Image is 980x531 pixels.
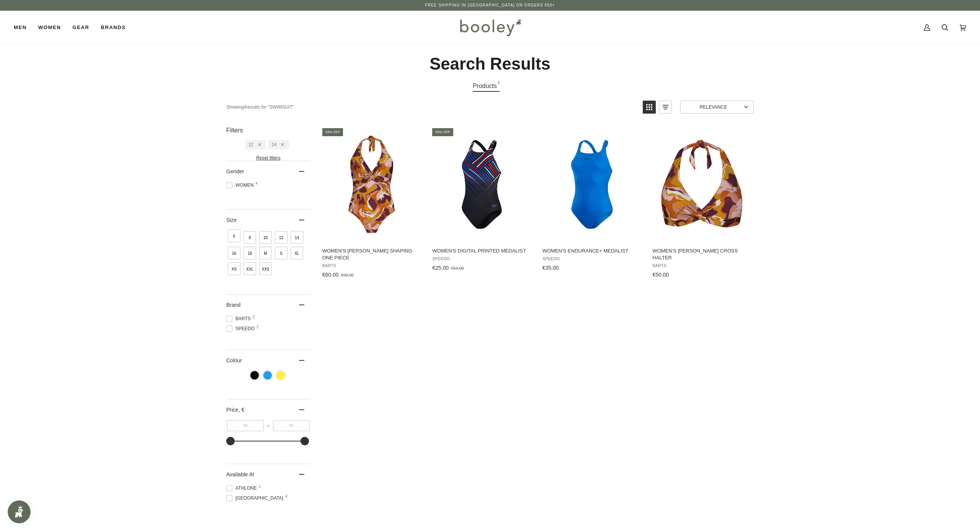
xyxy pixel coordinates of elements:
[651,134,753,235] img: Barts Women's Women's Lunan Cross Halter Ochre - Booley Galway
[226,485,259,492] span: Athlone
[226,217,237,223] span: Size
[228,230,240,242] span: Size: 6
[226,101,637,114] div: Showing results for " "
[255,182,258,186] span: 4
[33,11,67,44] a: Women
[256,325,259,329] span: 2
[451,266,464,270] span: €53.00
[341,273,354,277] span: €90.00
[321,134,423,235] img: Barts Women's Lunan Halter Shaping One Piece Ochre - Booley Galway
[226,302,240,308] span: Brand
[432,248,531,254] span: Women's Digital Printed Medalist
[67,11,95,44] a: Gear
[652,263,751,268] span: Barts
[473,81,500,92] a: View Products Tab
[226,127,243,134] span: Filters
[259,247,272,259] span: Size: M
[227,420,264,431] input: Minimum value
[259,262,272,275] span: Size: XXS
[228,247,240,259] span: Size: 16
[248,142,253,147] span: 12
[226,54,754,75] h2: Search Results
[256,155,280,161] span: Reset filters
[276,142,284,147] div: Remove filter: 14
[253,142,261,147] div: Remove filter: 12
[244,104,247,110] b: 4
[498,81,500,91] span: 4
[72,24,89,31] span: Gear
[680,101,754,114] a: Sort options
[322,263,421,268] span: Barts
[431,127,532,274] a: Women's Digital Printed Medalist
[95,11,131,44] a: Brands
[651,127,753,281] a: Women's Lunan Cross Halter
[226,168,244,174] span: Gender
[542,248,642,254] span: Women's Endurance+ Medalist
[253,315,255,319] span: 2
[643,101,656,114] a: View grid mode
[425,2,555,8] p: Free Shipping in [GEOGRAPHIC_DATA] on Orders €50+
[652,248,751,261] span: Women's [PERSON_NAME] Cross Halter
[271,142,276,147] span: 14
[541,127,643,274] a: Women's Endurance+ Medalist
[541,134,643,235] img: Speedo Women's Eco Endurance+ Medalist Blue - Booley Galway
[228,262,240,275] span: Size: XS
[321,127,423,281] a: Women's Lunan Halter Shaping One Piece
[291,247,303,259] span: Size: XL
[243,247,256,259] span: Size: 18
[226,182,256,189] span: Women
[226,155,310,161] li: Reset filters
[226,357,248,363] span: Colour
[14,24,27,31] span: Men
[432,256,531,261] span: Speedo
[101,24,126,31] span: Brands
[263,371,272,380] span: Colour: Blue
[264,423,273,428] span: –
[8,500,31,523] iframe: Button to open loyalty program pop-up
[273,420,310,431] input: Maximum value
[432,265,449,271] span: €25.00
[457,16,524,39] img: Booley
[652,272,669,278] span: €50.00
[322,128,343,136] div: 33% off
[259,231,272,244] span: Size: 10
[659,101,672,114] a: View list mode
[285,495,287,498] span: 4
[432,128,453,136] div: 53% off
[226,315,253,322] span: Barts
[322,272,339,278] span: €60.00
[14,11,33,44] a: Men
[243,231,256,244] span: Size: 8
[226,325,257,332] span: Speedo
[275,247,287,259] span: Size: S
[38,24,61,31] span: Women
[226,407,244,413] span: Price
[542,265,559,271] span: €35.00
[542,256,642,261] span: Speedo
[226,471,254,477] span: Available At
[243,262,256,275] span: Size: XXL
[322,248,421,261] span: Women's [PERSON_NAME] Shaping One Piece
[276,371,285,380] span: Colour: Yellow
[431,134,532,235] img: Speedo Women's Digital Printed Medalist Black / Blue - Booley Galway
[275,231,287,244] span: Size: 12
[259,485,261,489] span: 1
[291,231,303,244] span: Size: 14
[250,371,259,380] span: Colour: Black
[685,104,742,110] span: Relevance
[226,495,286,502] span: [GEOGRAPHIC_DATA]
[238,407,245,413] span: , €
